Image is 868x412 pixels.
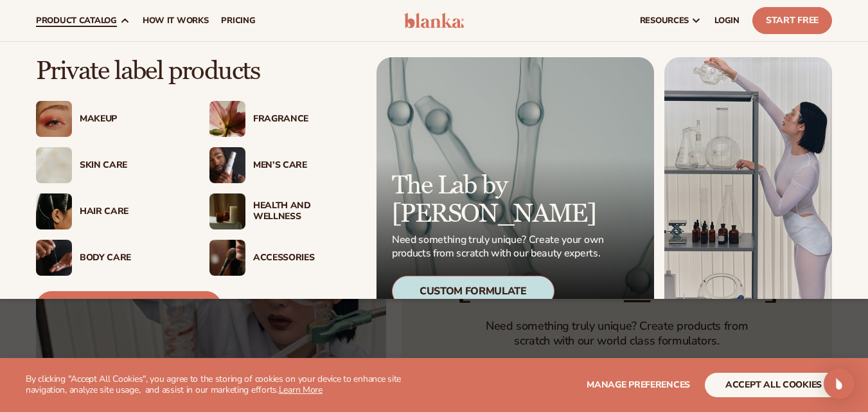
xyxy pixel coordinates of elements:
[36,57,357,85] p: Private label products
[209,101,245,137] img: Pink blooming flower.
[714,15,740,26] span: LOGIN
[253,253,357,264] div: Accessories
[36,240,184,276] a: Male hand applying moisturizer. Body Care
[36,101,72,137] img: Female with glitter eye makeup.
[36,193,184,229] a: Female hair pulled back with clips. Hair Care
[143,15,209,26] span: How It Works
[80,253,184,264] div: Body Care
[80,160,184,171] div: Skin Care
[587,373,690,397] button: Manage preferences
[824,368,855,399] div: Open Intercom Messenger
[404,13,465,28] img: logo
[392,276,554,307] div: Custom Formulate
[221,15,255,26] span: pricing
[279,384,323,396] a: Learn More
[664,57,832,322] img: Female in lab with equipment.
[209,101,357,137] a: Pink blooming flower. Fragrance
[36,15,117,26] span: product catalog
[36,101,184,137] a: Female with glitter eye makeup. Makeup
[26,374,429,396] p: By clicking "Accept All Cookies", you agree to the storing of cookies on your device to enhance s...
[36,193,72,229] img: Female hair pulled back with clips.
[253,160,357,171] div: Men’s Care
[209,193,357,229] a: Candles and incense on table. Health And Wellness
[36,240,72,276] img: Male hand applying moisturizer.
[392,233,608,260] p: Need something truly unique? Create your own products from scratch with our beauty experts.
[36,147,184,183] a: Cream moisturizer swatch. Skin Care
[640,15,689,26] span: resources
[209,240,245,276] img: Female with makeup brush.
[705,373,842,397] button: accept all cookies
[253,201,357,222] div: Health And Wellness
[752,7,832,34] a: Start Free
[36,147,72,183] img: Cream moisturizer swatch.
[376,57,654,322] a: Microscopic product formula. The Lab by [PERSON_NAME] Need something truly unique? Create your ow...
[209,147,245,183] img: Male holding moisturizer bottle.
[209,240,357,276] a: Female with makeup brush. Accessories
[36,291,222,322] a: View Product Catalog
[253,114,357,125] div: Fragrance
[80,206,184,217] div: Hair Care
[392,172,608,228] p: The Lab by [PERSON_NAME]
[209,147,357,183] a: Male holding moisturizer bottle. Men’s Care
[587,379,690,391] span: Manage preferences
[209,193,245,229] img: Candles and incense on table.
[80,114,184,125] div: Makeup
